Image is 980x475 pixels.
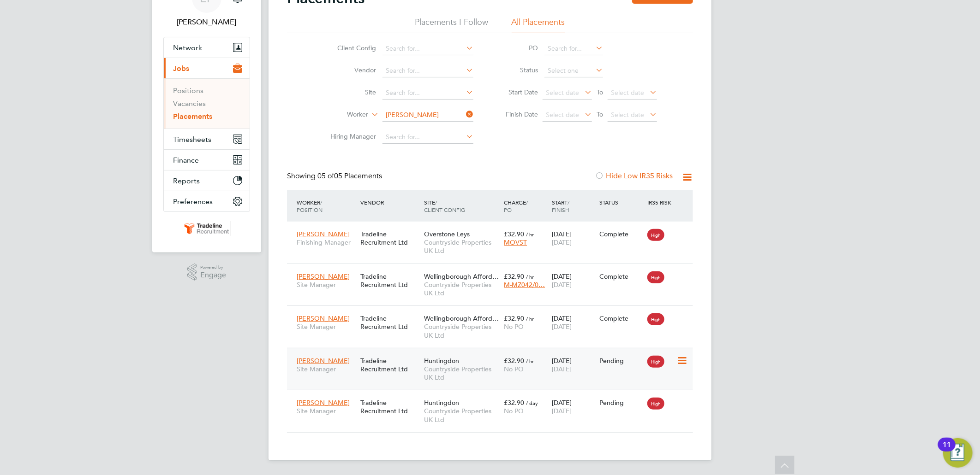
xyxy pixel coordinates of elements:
span: High [647,398,664,410]
span: [PERSON_NAME] [297,314,350,323]
div: Pending [600,399,643,407]
label: Site [323,88,376,96]
input: Search for... [544,42,603,55]
div: [DATE] [550,268,598,293]
div: 11 [943,445,951,457]
label: Finish Date [496,110,538,118]
a: Vacancies [173,99,206,108]
span: Countryside Properties UK Ltd [424,323,499,339]
span: High [647,356,664,368]
span: / PO [504,199,528,213]
div: Tradeline Recruitment Ltd [358,225,422,251]
span: No PO [504,365,524,373]
div: Pending [600,357,643,365]
span: Countryside Properties UK Ltd [424,238,499,255]
div: [DATE] [550,225,598,251]
div: IR35 Risk [645,194,677,211]
label: Status [496,66,538,74]
span: / hr [526,273,534,280]
button: Timesheets [164,129,250,149]
li: All Placements [512,17,565,33]
span: [DATE] [552,407,572,415]
span: Finishing Manager [297,238,356,246]
div: Site [422,194,502,218]
span: [DATE] [552,323,572,331]
div: [DATE] [550,394,598,420]
button: Finance [164,150,250,170]
span: Preferences [173,197,213,206]
button: Open Resource Center, 11 new notifications [943,438,973,468]
button: Preferences [164,191,250,211]
span: / hr [526,315,534,322]
div: Tradeline Recruitment Ltd [358,352,422,378]
div: [DATE] [550,310,598,335]
span: / hr [526,231,534,238]
span: Countryside Properties UK Ltd [424,281,499,297]
span: Select date [546,88,579,97]
span: 05 of [317,171,334,181]
span: Select date [611,111,644,119]
span: / day [526,399,538,406]
span: High [647,229,664,241]
div: Status [598,194,645,211]
span: Site Manager [297,281,356,289]
span: [PERSON_NAME] [297,357,350,365]
a: Positions [173,86,203,95]
li: Placements I Follow [415,17,489,33]
input: Select one [544,65,603,77]
span: [PERSON_NAME] [297,272,350,281]
label: Worker [315,110,368,119]
label: Hiring Manager [323,132,376,141]
span: £32.90 [504,399,524,407]
span: £32.90 [504,357,524,365]
label: Hide Low IR35 Risks [595,171,673,181]
button: Network [164,37,250,58]
div: Vendor [358,194,422,211]
div: Complete [600,314,643,323]
span: Engage [200,271,226,279]
span: Wellingborough Afford… [424,314,499,323]
span: £32.90 [504,314,524,323]
a: Placements [173,112,212,121]
span: Huntingdon [424,399,459,407]
label: PO [496,44,538,52]
span: [PERSON_NAME] [297,399,350,407]
div: Tradeline Recruitment Ltd [358,310,422,335]
span: M-MZ042/0… [504,281,545,289]
span: [PERSON_NAME] [297,230,350,238]
span: [DATE] [552,238,572,246]
span: Site Manager [297,407,356,415]
div: Jobs [164,78,250,129]
input: Search for... [382,65,473,77]
span: [DATE] [552,281,572,289]
span: Site Manager [297,365,356,373]
span: / hr [526,358,534,364]
label: Vendor [323,66,376,74]
a: [PERSON_NAME]Finishing ManagerTradeline Recruitment LtdOverstone LeysCountryside Properties UK Lt... [294,225,693,233]
label: Start Date [496,88,538,96]
span: To [594,108,606,120]
span: No PO [504,323,524,331]
span: To [594,86,606,98]
a: Go to home page [163,221,250,236]
input: Search for... [382,109,473,122]
span: / Position [297,199,323,213]
span: Powered by [200,264,226,271]
div: Tradeline Recruitment Ltd [358,394,422,420]
a: [PERSON_NAME]Site ManagerTradeline Recruitment LtdWellingborough Afford…Countryside Properties UK... [294,309,693,317]
span: High [647,313,664,325]
label: Client Config [323,44,376,52]
button: Reports [164,170,250,191]
a: [PERSON_NAME]Site ManagerTradeline Recruitment LtdWellingborough Afford…Countryside Properties UK... [294,267,693,275]
span: No PO [504,407,524,415]
span: £32.90 [504,230,524,238]
input: Search for... [382,87,473,100]
span: Select date [611,88,644,97]
span: Site Manager [297,323,356,331]
span: £32.90 [504,272,524,281]
input: Search for... [382,131,473,144]
span: Huntingdon [424,357,459,365]
span: Jobs [173,64,189,73]
span: Select date [546,111,579,119]
span: Wellingborough Afford… [424,272,499,281]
